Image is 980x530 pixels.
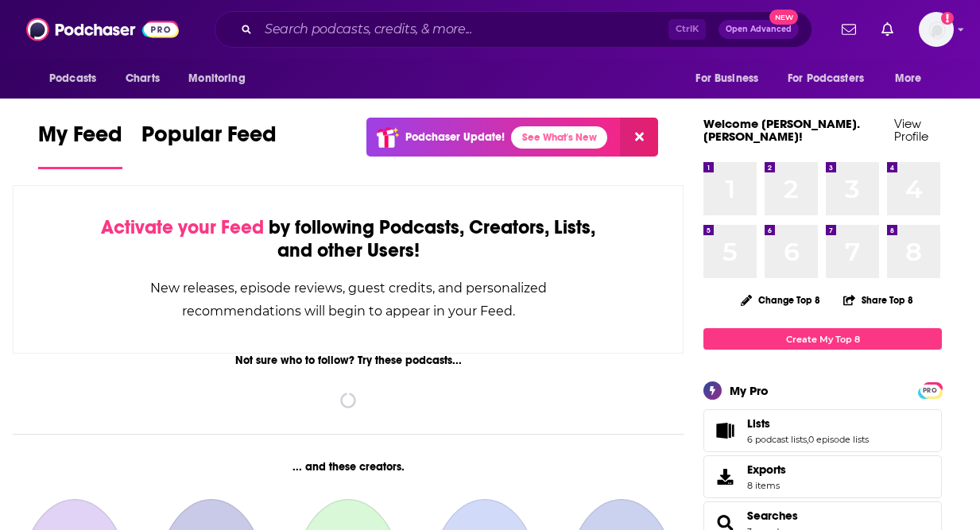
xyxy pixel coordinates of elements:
[747,416,770,431] span: Lists
[747,434,807,445] a: 6 podcast lists
[258,17,668,42] input: Search podcasts, credits, & more...
[719,20,799,39] button: Open AdvancedNew
[747,480,786,491] span: 8 items
[835,16,862,43] a: Show notifications dropdown
[919,12,954,47] button: Show profile menu
[703,328,942,350] a: Create My Top 8
[684,64,778,94] button: open menu
[38,121,122,157] span: My Feed
[895,68,922,90] span: More
[177,64,265,94] button: open menu
[188,68,245,90] span: Monitoring
[695,68,758,90] span: For Business
[215,11,812,48] div: Search podcasts, credits, & more...
[747,462,786,477] span: Exports
[726,25,792,33] span: Open Advanced
[709,466,741,488] span: Exports
[141,121,277,169] a: Popular Feed
[115,64,169,94] a: Charts
[894,116,928,144] a: View Profile
[731,290,830,310] button: Change Top 8
[709,420,741,442] a: Lists
[93,216,603,262] div: by following Podcasts, Creators, Lists, and other Users!
[941,12,954,25] svg: Add a profile image
[126,68,160,90] span: Charts
[703,455,942,498] a: Exports
[747,416,869,431] a: Lists
[884,64,942,94] button: open menu
[769,10,798,25] span: New
[668,19,706,40] span: Ctrl K
[38,64,117,94] button: open menu
[13,460,684,474] div: ... and these creators.
[101,215,264,239] span: Activate your Feed
[703,116,860,144] a: Welcome [PERSON_NAME].[PERSON_NAME]!
[875,16,900,43] a: Show notifications dropdown
[49,68,96,90] span: Podcasts
[920,384,939,396] a: PRO
[93,277,603,323] div: New releases, episode reviews, guest credits, and personalized recommendations will begin to appe...
[808,434,869,445] a: 0 episode lists
[807,434,808,445] span: ,
[747,509,798,523] a: Searches
[777,64,887,94] button: open menu
[842,284,914,315] button: Share Top 8
[788,68,864,90] span: For Podcasters
[919,12,954,47] img: User Profile
[730,383,769,398] div: My Pro
[405,130,505,144] p: Podchaser Update!
[511,126,607,149] a: See What's New
[703,409,942,452] span: Lists
[141,121,277,157] span: Popular Feed
[38,121,122,169] a: My Feed
[13,354,684,367] div: Not sure who to follow? Try these podcasts...
[26,14,179,44] img: Podchaser - Follow, Share and Rate Podcasts
[920,385,939,397] span: PRO
[919,12,954,47] span: Logged in as hannah.bishop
